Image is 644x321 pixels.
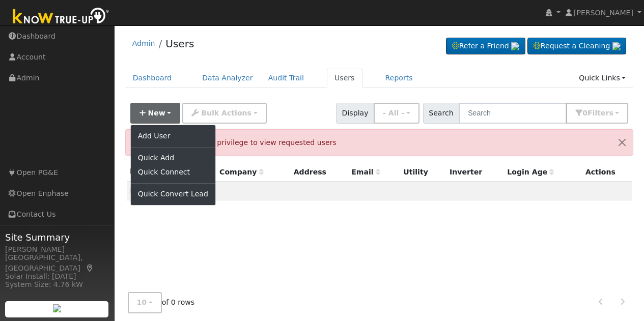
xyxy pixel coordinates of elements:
[574,9,633,17] span: [PERSON_NAME]
[5,271,109,282] div: Solar Install: [DATE]
[351,168,380,176] span: Email
[261,69,312,87] a: Audit Trail
[131,151,215,165] a: Quick Add
[125,69,180,87] a: Dashboard
[571,69,633,87] a: Quick Links
[446,38,525,55] a: Refer a Friend
[378,69,421,87] a: Reports
[403,167,442,178] div: Utility
[128,293,162,313] button: 10
[128,293,195,313] span: of 0 rows
[165,38,194,50] a: Users
[131,165,215,180] a: Quick Connect
[566,103,628,124] button: 0Filters
[53,304,61,312] img: retrieve
[219,168,263,176] span: Company name
[133,138,337,147] span: You don't have enough privilege to view requested users
[294,167,344,178] div: Address
[132,39,155,47] a: Admin
[507,168,554,176] span: Days since last login
[527,38,626,55] a: Request a Cleaning
[5,230,109,244] span: Site Summary
[609,109,613,117] span: s
[194,69,261,87] a: Data Analyzer
[130,103,181,124] button: New
[585,167,628,178] div: Actions
[611,130,633,155] button: Close
[8,6,115,28] img: Know True-Up
[5,252,109,274] div: [GEOGRAPHIC_DATA], [GEOGRAPHIC_DATA]
[148,109,165,117] span: New
[327,69,362,87] a: Users
[127,182,632,200] td: None
[511,42,519,50] img: retrieve
[450,167,500,178] div: Inverter
[137,299,147,307] span: 10
[336,103,374,124] span: Display
[587,109,613,117] span: Filter
[86,264,95,272] a: Map
[612,42,621,50] img: retrieve
[201,109,251,117] span: Bulk Actions
[5,244,109,255] div: [PERSON_NAME]
[5,279,109,290] div: System Size: 4.76 kW
[459,103,567,124] input: Search
[423,103,459,124] span: Search
[131,187,215,201] a: Quick Convert Lead
[182,103,266,124] button: Bulk Actions
[374,103,419,124] button: - All -
[131,129,215,143] a: Add User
